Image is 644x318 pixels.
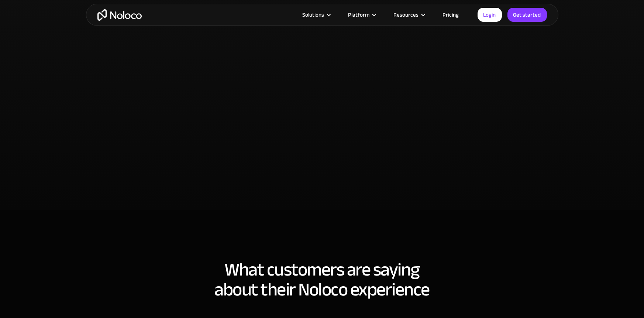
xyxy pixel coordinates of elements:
a: Login [478,8,502,22]
a: home [97,9,142,21]
div: Platform [339,10,385,20]
div: Resources [394,10,419,20]
div: Solutions [293,10,339,20]
div: Resources [385,10,434,20]
div: Platform [348,10,370,20]
a: Pricing [434,10,468,20]
h2: What customers are saying about their Noloco experience [93,260,551,300]
a: Get started [507,8,547,22]
div: Solutions [303,10,324,20]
